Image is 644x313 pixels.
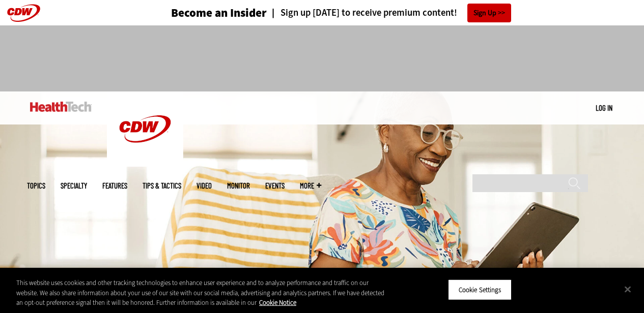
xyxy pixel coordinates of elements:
a: Video [197,182,212,190]
img: Home [107,91,183,167]
h3: Become an Insider [171,7,267,19]
div: This website uses cookies and other tracking technologies to enhance user experience and to analy... [16,278,386,308]
a: Log in [596,103,612,112]
span: Topics [27,182,45,190]
div: User menu [596,103,612,113]
iframe: advertisement [137,36,508,81]
a: Sign Up [467,4,511,22]
a: Sign up [DATE] to receive premium content! [267,8,457,18]
a: Features [102,182,127,190]
a: More information about your privacy [259,298,296,307]
a: Events [265,182,285,190]
button: Cookie Settings [448,279,512,300]
span: More [300,182,321,190]
span: Specialty [61,182,87,190]
button: Close [617,278,639,300]
a: Tips & Tactics [143,182,181,190]
img: Home [30,102,92,112]
a: Become an Insider [133,7,267,19]
a: CDW [107,159,183,169]
a: MonITor [227,182,250,190]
